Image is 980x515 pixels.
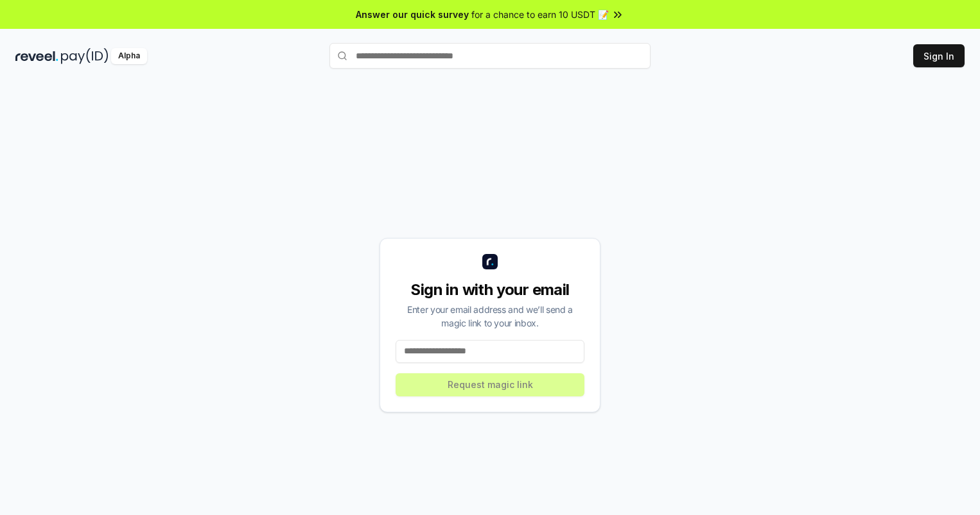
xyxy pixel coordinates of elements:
div: Alpha [111,48,147,64]
div: Enter your email address and we’ll send a magic link to your inbox. [396,303,584,330]
img: logo_small [482,254,498,269]
div: Sign in with your email [396,280,584,300]
img: pay_id [61,48,109,64]
button: Sign In [913,44,965,67]
span: for a chance to earn 10 USDT 📝 [471,8,609,21]
span: Answer our quick survey [356,8,469,21]
img: reveel_dark [15,48,58,64]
